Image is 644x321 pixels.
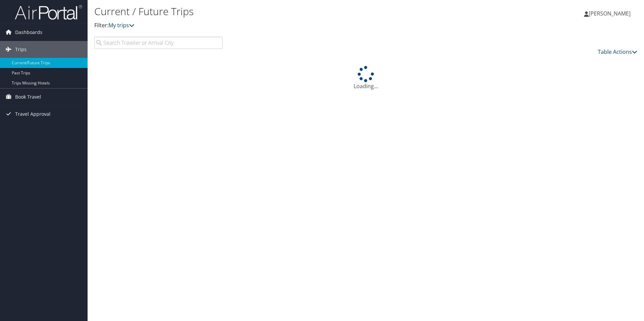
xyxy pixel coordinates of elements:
h1: Current / Future Trips [94,4,456,19]
span: Trips [15,41,27,58]
a: Table Actions [598,48,637,56]
a: [PERSON_NAME] [584,3,637,24]
span: Book Travel [15,88,41,105]
div: Loading... [94,66,637,90]
span: Dashboards [15,24,42,41]
p: Filter: [94,21,456,30]
span: Travel Approval [15,106,51,122]
img: airportal-logo.png [15,4,82,20]
input: Search Traveler or Arrival City [94,37,223,49]
a: My trips [108,22,134,29]
span: [PERSON_NAME] [589,10,631,17]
